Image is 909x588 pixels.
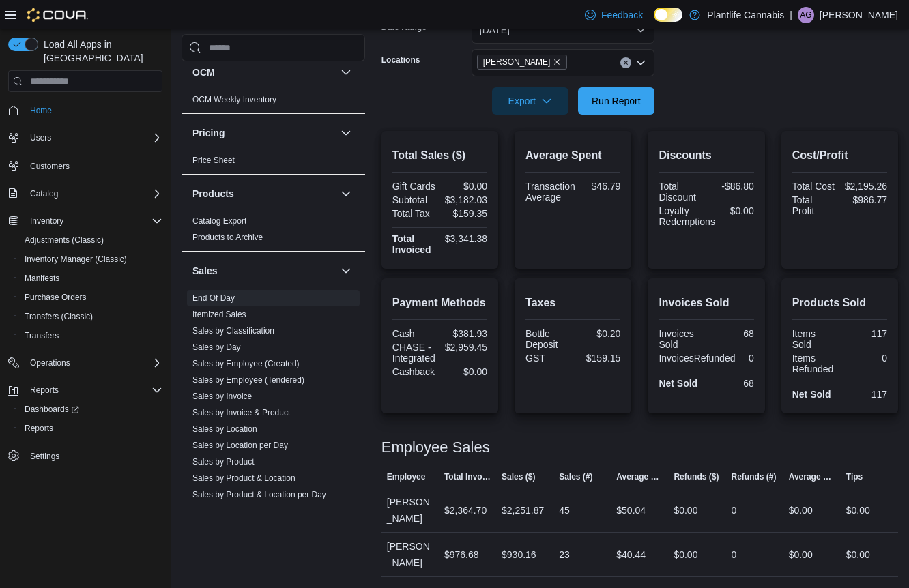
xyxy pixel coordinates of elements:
[842,328,887,339] div: 117
[790,7,792,23] p: |
[192,293,235,303] a: End Of Day
[25,186,162,202] span: Catalog
[192,95,276,104] a: OCM Weekly Inventory
[477,55,568,70] span: Leduc
[182,290,365,525] div: Sales
[616,471,663,482] span: Average Sale
[25,102,162,119] span: Home
[192,440,288,451] span: Sales by Location per Day
[492,87,568,115] button: Export
[192,187,335,201] button: Products
[732,502,737,518] div: 0
[192,489,326,500] span: Sales by Product & Location per Day
[659,205,715,227] div: Loyalty Redemptions
[19,308,98,325] a: Transfers (Classic)
[444,502,487,518] div: $2,364.70
[25,355,162,371] span: Operations
[444,546,479,563] div: $976.68
[659,353,735,364] div: InvoicesRefunded
[19,270,65,286] a: Manifests
[659,181,704,203] div: Total Discount
[192,342,241,353] span: Sales by Day
[25,186,63,202] button: Catalog
[8,95,162,501] nav: Complex example
[442,366,487,377] div: $0.00
[442,194,487,205] div: $3,182.03
[182,91,365,113] div: OCM
[442,233,487,244] div: $3,341.38
[25,447,162,465] span: Settings
[25,330,59,341] span: Transfers
[553,58,561,66] button: Remove Leduc from selection in this group
[192,408,290,417] a: Sales by Invoice & Product
[14,250,168,269] button: Inventory Manager (Classic)
[392,328,437,339] div: Cash
[616,502,646,518] div: $50.04
[525,181,575,203] div: Transaction Average
[338,125,354,141] button: Pricing
[192,456,255,467] span: Sales by Product
[30,161,70,172] span: Customers
[792,328,837,350] div: Items Sold
[792,194,837,216] div: Total Profit
[654,8,682,22] input: Dark Mode
[25,382,162,398] span: Reports
[654,22,654,23] span: Dark Mode
[192,392,252,401] a: Sales by Invoice
[592,94,641,108] span: Run Report
[792,181,837,192] div: Total Cost
[525,295,620,311] h2: Taxes
[472,16,654,44] button: [DATE]
[19,420,59,437] a: Reports
[192,342,241,352] a: Sales by Day
[576,328,621,339] div: $0.20
[846,546,870,563] div: $0.00
[387,471,426,482] span: Employee
[442,181,487,192] div: $0.00
[381,55,420,65] label: Locations
[674,471,719,482] span: Refunds ($)
[581,181,621,192] div: $46.79
[392,147,487,164] h2: Total Sales ($)
[579,1,648,29] a: Feedback
[392,181,437,192] div: Gift Cards
[502,546,536,563] div: $930.16
[192,473,295,484] span: Sales by Product & Location
[559,546,570,563] div: 23
[192,264,335,278] button: Sales
[192,473,295,483] a: Sales by Product & Location
[381,533,439,576] div: [PERSON_NAME]
[635,57,646,68] button: Open list of options
[25,404,79,415] span: Dashboards
[792,353,837,374] div: Items Refunded
[14,400,168,419] a: Dashboards
[19,327,162,344] span: Transfers
[182,213,365,251] div: Products
[25,292,87,303] span: Purchase Orders
[820,7,898,23] p: [PERSON_NAME]
[442,208,487,219] div: $159.35
[192,293,235,304] span: End Of Day
[800,7,811,23] span: AG
[842,181,887,192] div: $2,195.26
[25,382,64,398] button: Reports
[3,381,168,400] button: Reports
[3,211,168,231] button: Inventory
[659,328,704,350] div: Invoices Sold
[14,269,168,288] button: Manifests
[3,128,168,147] button: Users
[25,355,76,371] button: Operations
[27,8,88,22] img: Cova
[25,102,57,119] a: Home
[381,439,490,456] h3: Employee Sales
[19,232,109,248] a: Adjustments (Classic)
[192,94,276,105] span: OCM Weekly Inventory
[182,152,365,174] div: Pricing
[392,208,437,219] div: Total Tax
[19,327,64,344] a: Transfers
[192,441,288,450] a: Sales by Location per Day
[19,251,132,267] a: Inventory Manager (Classic)
[30,188,58,199] span: Catalog
[14,288,168,307] button: Purchase Orders
[620,57,631,68] button: Clear input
